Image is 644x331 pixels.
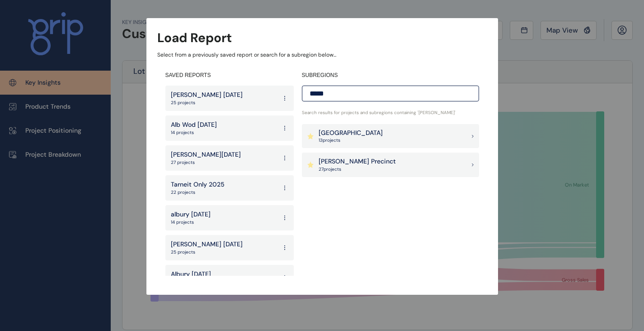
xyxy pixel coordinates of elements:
[171,91,243,100] p: [PERSON_NAME] [DATE]
[319,157,396,166] p: [PERSON_NAME] Precinct
[171,189,225,196] p: 22 projects
[171,240,243,249] p: [PERSON_NAME] [DATE]
[171,270,211,279] p: Albury [DATE]
[171,100,243,106] p: 25 projects
[157,51,487,59] p: Select from a previously saved report or search for a subregion below...
[171,180,225,189] p: Tarneit Only 2025
[171,249,243,255] p: 25 projects
[165,72,294,79] h4: SAVED REPORTS
[319,129,383,138] p: [GEOGRAPHIC_DATA]
[319,137,383,144] p: 13 project s
[171,130,217,136] p: 14 projects
[171,150,241,159] p: [PERSON_NAME][DATE]
[319,166,396,173] p: 27 project s
[171,120,217,130] p: Alb Wod [DATE]
[171,219,211,225] p: 14 projects
[171,159,241,166] p: 27 projects
[171,210,211,219] p: albury [DATE]
[157,29,232,47] h3: Load Report
[302,72,479,79] h4: SUBREGIONS
[302,110,479,116] p: Search results for projects and subregions containing ' [PERSON_NAME] '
